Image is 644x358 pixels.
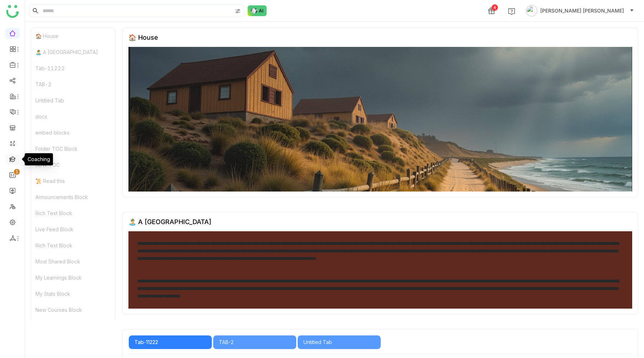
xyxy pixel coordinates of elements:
div: Tab-11222 [135,338,206,346]
div: Coaching [25,153,53,165]
div: Live Feed Block [31,221,115,237]
img: 68553b2292361c547d91f02a [128,47,632,192]
p: 1 [15,168,18,175]
div: TAB-2 [219,338,291,346]
div: New Customers Block [31,318,115,334]
div: 🏠 House [31,28,115,44]
div: Most Shared Block [31,253,115,270]
div: My Stats Block [31,286,115,302]
span: [PERSON_NAME] [PERSON_NAME] [540,7,624,15]
div: Tab-11222 [31,60,115,76]
div: TAB-2 [31,76,115,92]
div: New Courses Block [31,302,115,318]
div: docs [31,108,115,125]
div: My Learnings Block [31,270,115,286]
div: 4 [492,4,498,11]
div: 🏝️ A [GEOGRAPHIC_DATA] [128,218,211,226]
div: 🏝️ A [GEOGRAPHIC_DATA] [31,44,115,60]
div: Announcements Block [31,189,115,205]
button: [PERSON_NAME] [PERSON_NAME] [525,5,635,16]
nz-badge-sup: 1 [14,169,20,175]
div: embed blocks [31,125,115,141]
div: Rich Text Block [31,237,115,253]
img: ask-buddy-normal.svg [248,5,267,16]
div: Untitled Tab [31,92,115,108]
div: Folder TOC Block [31,141,115,157]
div: Untitled Tab [303,338,375,346]
img: avatar [526,5,537,16]
div: Rich Text Block [31,205,115,221]
div: SDW TOC [31,157,115,173]
img: help.svg [508,8,515,15]
img: logo [6,5,19,18]
div: 🏠 House [128,34,158,41]
div: 📜 Read this [31,173,115,189]
img: search-type.svg [235,8,241,14]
